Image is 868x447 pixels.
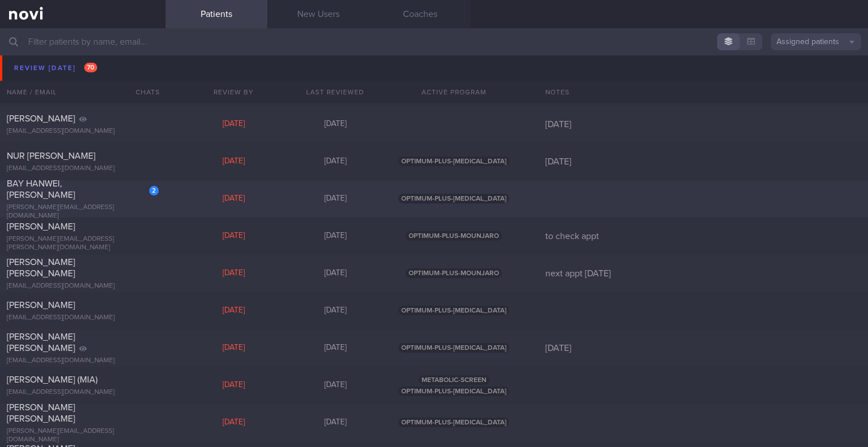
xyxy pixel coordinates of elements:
[284,380,386,390] div: [DATE]
[539,231,868,242] div: to check appt
[539,268,868,279] div: next appt [DATE]
[398,157,509,166] span: OPTIMUM-PLUS-[MEDICAL_DATA]
[7,375,98,384] span: [PERSON_NAME] (MIA)
[183,418,284,428] div: [DATE]
[284,194,386,204] div: [DATE]
[7,258,75,278] span: [PERSON_NAME] [PERSON_NAME]
[539,119,868,130] div: [DATE]
[539,156,868,167] div: [DATE]
[7,222,75,231] span: [PERSON_NAME]
[419,375,489,385] span: METABOLIC-SCREEN
[284,82,386,92] div: A month ago
[406,231,502,241] span: OPTIMUM-PLUS-MOUNJARO
[7,179,75,199] span: BAY HANWEI, [PERSON_NAME]
[406,268,502,278] span: OPTIMUM-PLUS-MOUNJARO
[183,119,284,129] div: [DATE]
[183,268,284,279] div: [DATE]
[7,151,96,160] span: NUR [PERSON_NAME]
[771,33,861,50] button: Assigned patients
[7,388,159,397] div: [EMAIL_ADDRESS][DOMAIN_NAME]
[7,127,159,136] div: [EMAIL_ADDRESS][DOMAIN_NAME]
[7,282,159,290] div: [EMAIL_ADDRESS][DOMAIN_NAME]
[149,186,159,196] div: 2
[284,418,386,428] div: [DATE]
[398,306,509,315] span: OPTIMUM-PLUS-[MEDICAL_DATA]
[398,194,509,203] span: OPTIMUM-PLUS-[MEDICAL_DATA]
[284,231,386,241] div: [DATE]
[7,314,159,322] div: [EMAIL_ADDRESS][DOMAIN_NAME]
[183,306,284,316] div: [DATE]
[183,157,284,167] div: [DATE]
[183,380,284,390] div: [DATE]
[284,306,386,316] div: [DATE]
[398,418,509,427] span: OPTIMUM-PLUS-[MEDICAL_DATA]
[7,203,159,220] div: [PERSON_NAME][EMAIL_ADDRESS][DOMAIN_NAME]
[7,53,159,61] div: [EMAIL_ADDRESS][DOMAIN_NAME]
[398,343,509,353] span: OPTIMUM-PLUS-[MEDICAL_DATA]
[7,164,159,173] div: [EMAIL_ADDRESS][DOMAIN_NAME]
[7,301,75,310] span: [PERSON_NAME]
[7,427,159,444] div: [PERSON_NAME][EMAIL_ADDRESS][DOMAIN_NAME]
[7,71,75,92] span: [PERSON_NAME] [PERSON_NAME]
[284,157,386,167] div: [DATE]
[7,357,159,365] div: [EMAIL_ADDRESS][DOMAIN_NAME]
[7,114,75,123] span: [PERSON_NAME]
[284,119,386,129] div: [DATE]
[284,268,386,279] div: [DATE]
[284,343,386,353] div: [DATE]
[7,96,159,104] div: [EMAIL_ADDRESS][DOMAIN_NAME]
[539,342,868,354] div: [DATE]
[183,231,284,241] div: [DATE]
[398,387,509,396] span: OPTIMUM-PLUS-[MEDICAL_DATA]
[7,332,75,353] span: [PERSON_NAME] [PERSON_NAME]
[183,82,284,92] div: [DATE]
[7,235,159,252] div: [PERSON_NAME][EMAIL_ADDRESS][PERSON_NAME][DOMAIN_NAME]
[183,343,284,353] div: [DATE]
[7,403,75,423] span: [PERSON_NAME] [PERSON_NAME]
[183,194,284,204] div: [DATE]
